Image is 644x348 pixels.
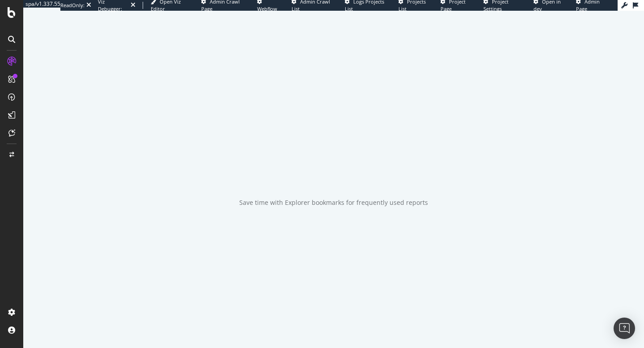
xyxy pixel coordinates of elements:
[614,318,635,339] div: Open Intercom Messenger
[60,2,85,9] div: ReadOnly:
[301,152,366,184] div: animation
[239,198,428,207] div: Save time with Explorer bookmarks for frequently used reports
[257,5,277,12] span: Webflow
